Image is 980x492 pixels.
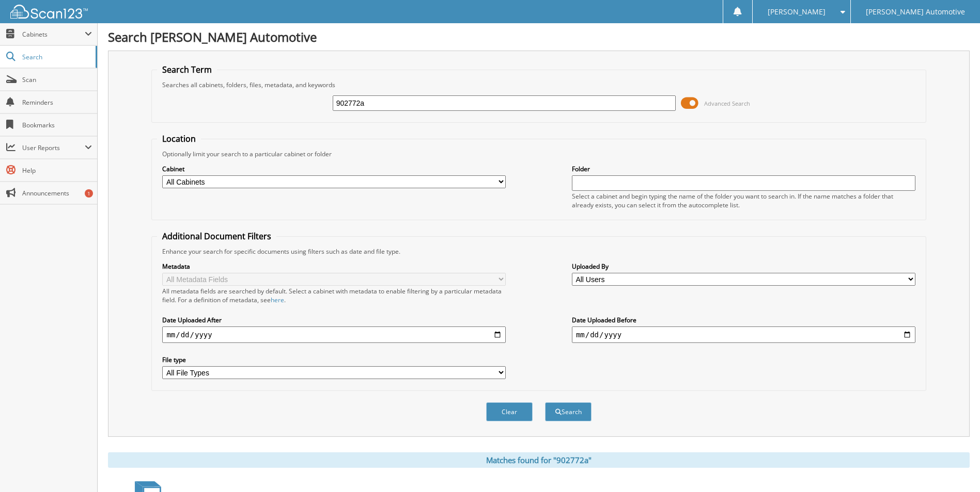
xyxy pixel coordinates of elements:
a: here [271,296,284,304]
div: Searches all cabinets, folders, files, metadata, and keywords [157,80,920,89]
span: [PERSON_NAME] [768,9,826,15]
span: Announcements [22,189,92,198]
span: Scan [22,75,92,84]
div: Enhance your search for specific documents using filters such as date and file type. [157,247,920,256]
span: User Reports [22,143,85,152]
span: Cabinets [22,30,85,39]
input: start [162,326,506,343]
div: Select a cabinet and begin typing the name of the folder you want to search in. If the name match... [572,192,915,209]
img: scan123-logo-white.svg [10,5,88,19]
h1: Search [PERSON_NAME] Automotive [108,28,970,45]
label: Folder [572,165,915,173]
legend: Search Term [157,64,217,75]
label: Cabinet [162,165,506,173]
span: Advanced Search [704,100,750,107]
legend: Location [157,133,201,144]
div: Matches found for "902772a" [108,452,970,468]
button: Clear [486,402,533,421]
input: end [572,326,915,343]
legend: Additional Document Filters [157,231,276,242]
span: [PERSON_NAME] Automotive [866,9,965,15]
span: Help [22,166,92,175]
span: Search [22,53,90,61]
label: Uploaded By [572,262,915,271]
button: Search [545,402,592,421]
label: Metadata [162,262,506,271]
label: Date Uploaded After [162,316,506,324]
label: Date Uploaded Before [572,316,915,324]
div: 1 [85,189,93,198]
span: Bookmarks [22,121,92,129]
div: All metadata fields are searched by default. Select a cabinet with metadata to enable filtering b... [162,287,506,304]
label: File type [162,355,506,364]
div: Optionally limit your search to a particular cabinet or folder [157,150,920,158]
span: Reminders [22,98,92,107]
